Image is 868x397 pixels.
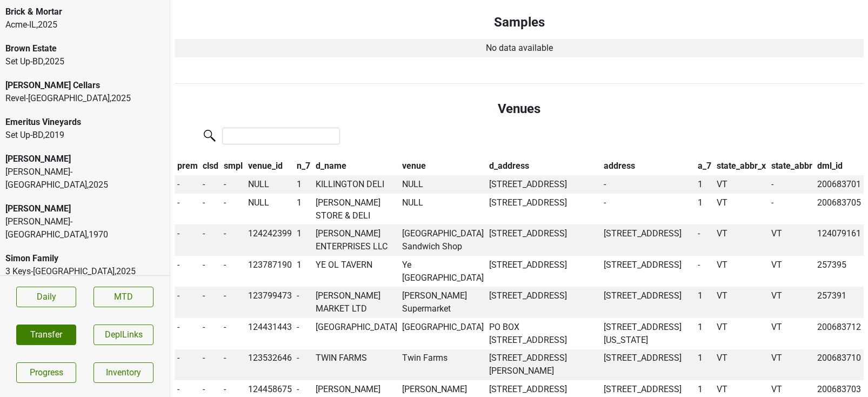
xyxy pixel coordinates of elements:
td: - [201,349,222,381]
td: PO BOX [STREET_ADDRESS] [486,318,601,349]
a: Progress [16,362,76,383]
td: - [201,224,222,256]
td: - [601,194,696,225]
th: state_abbr_x: activate to sort column ascending [714,157,769,176]
td: VT [714,349,769,381]
td: VT [714,287,769,318]
td: TWIN FARMS [313,349,400,381]
td: 1 [294,224,313,256]
td: 1 [294,256,313,287]
td: Twin Farms [400,349,487,381]
button: Transfer [16,325,76,345]
td: - [201,318,222,349]
a: MTD [94,287,153,307]
td: [STREET_ADDRESS] [601,256,696,287]
th: state_abbr: activate to sort column ascending [769,157,815,176]
td: 124242399 [245,224,295,256]
td: [PERSON_NAME] Supermarket [400,287,487,318]
td: [GEOGRAPHIC_DATA] [313,318,400,349]
div: Brown Estate [5,42,164,55]
td: 1 [696,175,715,194]
td: - [221,318,245,349]
td: - [175,349,201,381]
td: Ye [GEOGRAPHIC_DATA] [400,256,487,287]
td: 257395 [814,256,864,287]
td: [STREET_ADDRESS] [486,175,601,194]
td: - [201,287,222,318]
div: Emeritus Vineyards [5,116,164,129]
div: Simon Family [5,252,164,265]
td: [STREET_ADDRESS] [601,349,696,381]
td: NULL [245,175,295,194]
td: KILLINGTON DELI [313,175,400,194]
td: VT [714,256,769,287]
td: 123799473 [245,287,295,318]
td: VT [714,194,769,225]
a: Daily [16,287,76,307]
th: prem: activate to sort column descending [175,157,201,176]
td: - [175,175,201,194]
td: [GEOGRAPHIC_DATA] Sandwich Shop [400,224,487,256]
th: venue: activate to sort column ascending [400,157,487,176]
td: - [175,194,201,225]
td: - [294,318,313,349]
td: VT [769,287,815,318]
td: [PERSON_NAME] ENTERPRISES LLC [313,224,400,256]
td: - [221,256,245,287]
td: [GEOGRAPHIC_DATA] [400,318,487,349]
div: 3 Keys-[GEOGRAPHIC_DATA] , 2025 [5,265,164,278]
td: - [201,256,222,287]
td: NULL [400,175,487,194]
td: [STREET_ADDRESS] [486,194,601,225]
td: - [294,349,313,381]
td: - [221,349,245,381]
td: VT [714,224,769,256]
td: - [696,224,715,256]
td: 123787190 [245,256,295,287]
td: VT [769,256,815,287]
td: [STREET_ADDRESS] [601,224,696,256]
td: - [175,256,201,287]
th: venue_id: activate to sort column ascending [245,157,295,176]
td: VT [769,224,815,256]
td: [STREET_ADDRESS][US_STATE] [601,318,696,349]
a: Inventory [94,362,153,383]
div: Set Up-BD , 2019 [5,129,164,142]
td: 1 [294,194,313,225]
div: [PERSON_NAME]-[GEOGRAPHIC_DATA] , 1970 [5,215,164,241]
td: 200683705 [814,194,864,225]
td: - [696,256,715,287]
td: 124431443 [245,318,295,349]
td: [STREET_ADDRESS][PERSON_NAME] [486,349,601,381]
td: [STREET_ADDRESS] [486,256,601,287]
td: [STREET_ADDRESS] [486,287,601,318]
button: DeplLinks [94,325,153,345]
td: 257391 [814,287,864,318]
th: a_7: activate to sort column ascending [696,157,715,176]
td: [PERSON_NAME] MARKET LTD [313,287,400,318]
td: 1 [696,287,715,318]
td: - [175,318,201,349]
td: No data available [175,39,864,57]
td: 1 [696,194,715,225]
td: NULL [400,194,487,225]
td: YE OL TAVERN [313,256,400,287]
td: 1 [696,349,715,381]
div: Acme-IL , 2025 [5,18,164,31]
td: 1 [294,175,313,194]
div: [PERSON_NAME] Cellars [5,79,164,92]
td: 123532646 [245,349,295,381]
h4: Samples [183,15,855,30]
td: VT [769,349,815,381]
td: - [601,175,696,194]
td: - [201,194,222,225]
th: dml_id: activate to sort column ascending [814,157,864,176]
td: - [221,224,245,256]
td: - [221,194,245,225]
td: NULL [245,194,295,225]
div: [PERSON_NAME] [5,153,164,166]
td: [STREET_ADDRESS] [486,224,601,256]
td: - [769,194,815,225]
th: clsd: activate to sort column ascending [201,157,222,176]
td: VT [769,318,815,349]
